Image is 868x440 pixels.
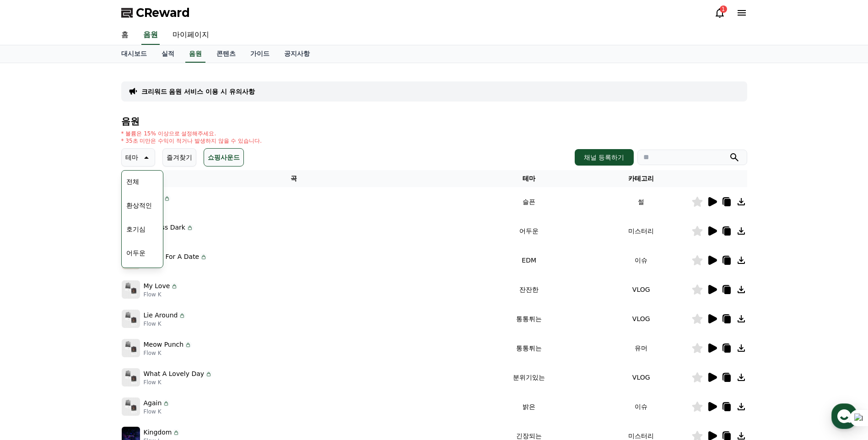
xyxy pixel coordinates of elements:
p: My Love [144,281,170,291]
p: Endless Dark [144,223,185,232]
img: music [122,339,140,357]
td: 이슈 [591,246,691,275]
p: Ready For A Date [144,252,199,262]
button: 테마 [121,148,155,166]
a: 공지사항 [277,45,317,63]
img: music [122,280,140,299]
td: 썰 [591,187,691,216]
p: Flow K [144,379,213,386]
td: 통통튀는 [467,304,591,333]
span: 대화 [84,304,95,311]
a: 크리워드 음원 서비스 이용 시 유의사항 [141,87,255,96]
a: CReward [121,5,190,20]
td: VLOG [591,363,691,392]
td: 분위기있는 [467,363,591,392]
img: music [122,397,140,416]
h4: 음원 [121,116,747,126]
p: Flow K [144,349,192,357]
p: Flow K [144,262,208,269]
button: 전체 [123,172,143,192]
th: 테마 [467,170,591,187]
button: 환상적인 [123,195,156,215]
a: 설정 [118,290,176,313]
td: 어두운 [467,216,591,246]
div: 1 [720,5,727,13]
p: Flow K [144,320,186,327]
p: * 볼륨은 15% 이상으로 설정해주세요. [121,130,262,137]
p: Kingdom [144,428,172,437]
a: 홈 [3,290,60,313]
th: 곡 [121,170,467,187]
td: VLOG [591,275,691,304]
img: music [122,368,140,386]
td: 밝은 [467,392,591,421]
span: 홈 [29,304,34,311]
a: 홈 [114,26,136,45]
p: * 35초 미만은 수익이 적거나 발생하지 않을 수 있습니다. [121,137,262,145]
p: Meow Punch [144,340,184,349]
a: 마이페이지 [165,26,216,45]
td: 미스터리 [591,216,691,246]
img: music [122,310,140,328]
a: 1 [714,7,725,18]
p: Lie Around [144,311,178,320]
td: 잔잔한 [467,275,591,304]
button: 어두운 [123,243,149,263]
p: Flow K [144,408,170,415]
a: 가이드 [243,45,277,63]
span: CReward [136,5,190,20]
td: 이슈 [591,392,691,421]
a: 실적 [154,45,182,63]
p: What A Lovely Day [144,369,205,379]
span: 설정 [141,304,152,311]
button: 호기심 [123,219,149,239]
a: 대화 [60,290,118,313]
td: 통통튀는 [467,333,591,363]
p: 테마 [125,151,138,164]
a: 음원 [185,45,205,63]
a: 음원 [141,26,160,45]
button: 쇼핑사운드 [204,148,244,166]
td: VLOG [591,304,691,333]
th: 카테고리 [591,170,691,187]
a: 콘텐츠 [209,45,243,63]
button: 즐겨찾기 [162,148,196,166]
p: Flow J [144,232,194,240]
p: Again [144,398,162,408]
button: 채널 등록하기 [575,149,633,166]
p: Flow K [144,291,178,298]
a: 대시보드 [114,45,154,63]
td: 슬픈 [467,187,591,216]
td: EDM [467,246,591,275]
td: 유머 [591,333,691,363]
